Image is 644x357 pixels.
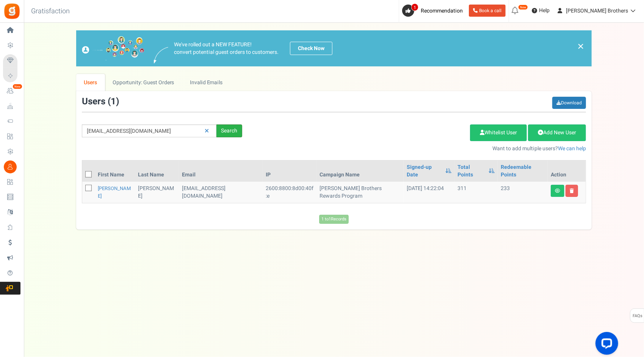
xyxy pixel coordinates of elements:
a: Download [552,97,586,109]
span: [PERSON_NAME] Brothers [566,7,628,15]
th: Action [548,160,586,182]
a: New [3,85,20,98]
a: Reset [201,124,213,138]
em: New [13,84,22,89]
h3: Users ( ) [82,97,119,107]
td: 311 [454,182,498,203]
div: Search [216,124,242,137]
a: Redeemable Points [501,164,545,179]
a: Signed-up Date [407,164,442,179]
span: Recommendation [421,7,463,15]
td: [DATE] 14:22:04 [404,182,454,203]
td: [PERSON_NAME] Brothers Rewards Program [317,182,404,203]
th: Campaign Name [317,160,404,182]
a: × [577,42,584,51]
a: Invalid Emails [182,74,230,91]
i: Delete user [570,189,574,193]
em: New [518,5,528,10]
span: 1 [111,95,116,108]
a: 1 Recommendation [402,5,466,17]
a: Total Points [458,164,485,179]
td: customer [179,182,263,203]
span: FAQs [632,309,642,323]
p: Want to add multiple users? [254,145,586,153]
td: 2600:8800:8d00:40f:e [263,182,317,203]
td: [PERSON_NAME] [135,182,179,203]
span: Help [537,7,550,14]
a: Users [76,74,105,91]
th: Last Name [135,160,179,182]
a: We can help [558,145,586,153]
a: Check Now [290,42,332,55]
th: Email [179,160,263,182]
a: Help [529,5,553,17]
a: Whitelist User [470,124,527,141]
a: Book a call [469,5,506,17]
a: Add New User [528,124,586,141]
img: images [82,36,144,61]
img: Gratisfaction [3,3,20,20]
th: First Name [95,160,135,182]
input: Search by email or name [82,124,216,137]
span: 1 [411,3,418,11]
th: IP [263,160,317,182]
h3: Gratisfaction [23,4,78,19]
a: Opportunity: Guest Orders [105,74,182,91]
a: [PERSON_NAME] [98,185,131,200]
i: View details [555,189,560,193]
img: images [154,47,168,63]
p: We've rolled out a NEW FEATURE! convert potential guest orders to customers. [174,41,279,56]
td: 233 [498,182,548,203]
